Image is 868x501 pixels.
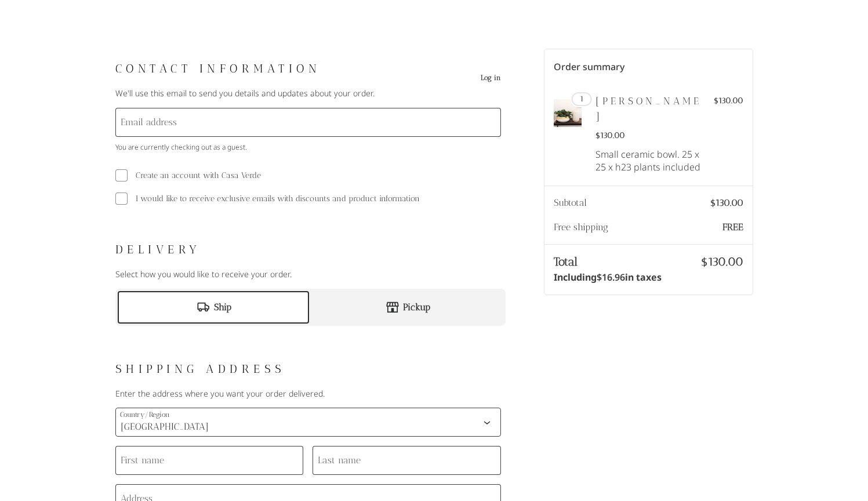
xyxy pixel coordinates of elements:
[722,222,743,233] strong: Free
[214,299,231,315] span: Ship
[554,220,722,235] span: Free shipping
[595,93,706,124] h3: [PERSON_NAME]
[597,269,625,285] span: $16.96
[115,53,501,84] h2: Contact information
[115,193,128,205] input: I would like to receive exclusive emails with discounts and product information
[115,169,128,181] input: Create an account with Casa Verde
[554,59,752,75] p: Order summary
[115,234,501,265] h2: Delivery
[318,453,361,467] label: Last name
[136,169,261,181] span: Create an account with Casa Verde
[121,115,177,129] label: Email address
[115,89,501,99] p: We'll use this email to send you details and updates about your order.
[554,254,700,269] span: Total
[115,446,304,475] input: First name
[701,255,743,268] span: $130.00
[313,446,501,475] input: Last name
[554,269,743,285] p: Including in taxes
[115,389,501,399] p: Enter the address where you want your order delivered.
[115,270,501,279] p: Select how you would like to receive your order.
[403,299,430,315] span: Pickup
[120,411,170,419] label: Country/Region
[115,354,501,384] h2: Shipping address
[481,70,501,85] a: Log in
[121,453,164,467] label: First name
[554,195,710,210] span: Subtotal
[710,195,743,210] span: $130.00
[595,130,625,140] span: $130.00
[714,96,743,106] span: $130.00
[115,139,501,155] p: You are currently checking out as a guest.
[595,148,706,173] p: Small ceramic bowl. 25 x 25 x h23 plants included
[554,99,582,127] img: IRENE
[580,95,584,103] span: 1
[136,193,420,205] div: I would like to receive exclusive emails with discounts and product information
[115,108,501,137] input: Email address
